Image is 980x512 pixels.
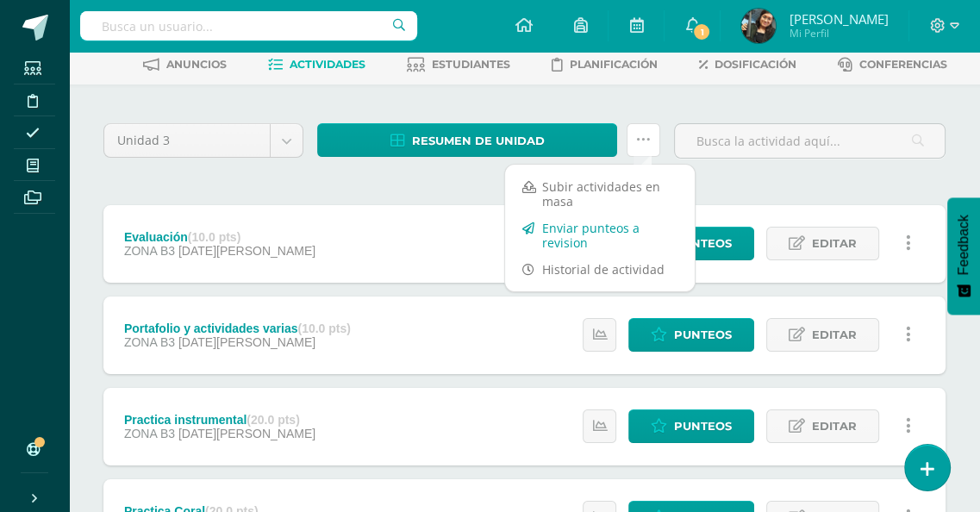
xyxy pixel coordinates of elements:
span: Planificación [570,58,658,71]
span: Unidad 3 [117,124,257,157]
span: ZONA B3 [124,335,175,349]
a: Historial de actividad [505,256,695,283]
a: Planificación [552,51,658,78]
span: Resumen de unidad [412,125,545,157]
span: Editar [812,319,857,351]
a: Actividades [268,51,365,78]
span: Punteos [674,228,732,259]
span: Estudiantes [432,58,510,71]
span: ZONA B3 [124,427,175,440]
span: Editar [812,410,857,442]
span: Actividades [290,58,365,71]
a: Conferencias [838,51,947,78]
button: Feedback - Mostrar encuesta [947,197,980,315]
input: Busca la actividad aquí... [675,124,945,158]
span: Punteos [674,410,732,442]
a: Dosificación [699,51,796,78]
a: Punteos [628,409,754,443]
span: [DATE][PERSON_NAME] [178,335,315,349]
span: Dosificación [715,58,796,71]
span: Conferencias [859,58,947,71]
a: Resumen de unidad [317,123,617,157]
a: Unidad 3 [104,124,303,157]
a: Anuncios [143,51,227,78]
span: Mi Perfil [789,26,888,41]
a: Subir actividades en masa [505,173,695,215]
input: Busca un usuario... [80,11,417,41]
a: Punteos [628,318,754,352]
div: Practica instrumental [124,413,315,427]
span: [PERSON_NAME] [789,10,888,28]
span: Editar [812,228,857,259]
div: Portafolio y actividades varias [124,322,351,335]
span: Anuncios [166,58,227,71]
strong: (20.0 pts) [247,413,299,427]
span: [DATE][PERSON_NAME] [178,244,315,258]
span: Punteos [674,319,732,351]
img: 439d448c487c85982186577c6a0dea94.png [741,9,776,43]
span: Feedback [956,215,971,275]
span: 1 [692,22,711,41]
a: Enviar punteos a revision [505,215,695,256]
strong: (10.0 pts) [297,322,350,335]
div: Evaluación [124,230,315,244]
span: ZONA B3 [124,244,175,258]
a: Estudiantes [407,51,510,78]
strong: (10.0 pts) [188,230,240,244]
span: [DATE][PERSON_NAME] [178,427,315,440]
